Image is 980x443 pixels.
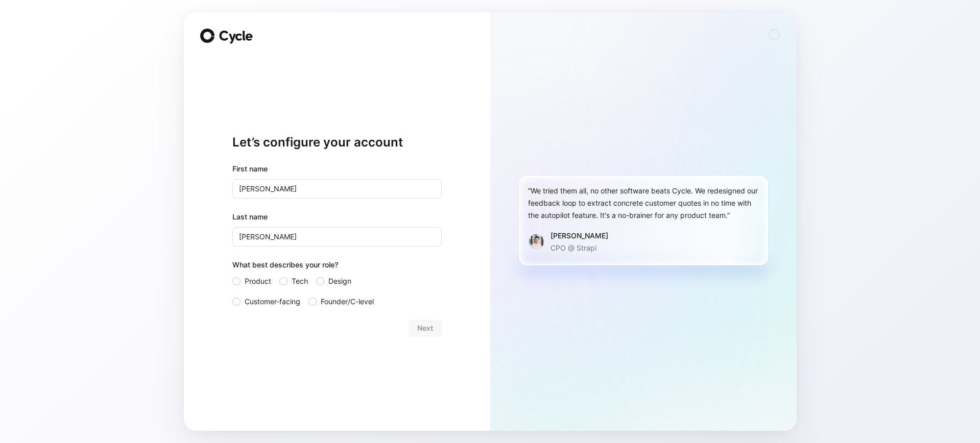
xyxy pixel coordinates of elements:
[551,242,608,254] p: CPO @ Strapi
[321,296,374,308] span: Founder/C-level
[232,259,442,275] div: What best describes your role?
[528,185,759,222] div: “We tried them all, no other software beats Cycle. We redesigned our feedback loop to extract con...
[232,211,442,223] label: Last name
[328,275,351,287] span: Design
[232,163,442,175] div: First name
[232,227,442,247] input: Doe
[245,296,300,308] span: Customer-facing
[292,275,308,287] span: Tech
[232,134,442,151] h1: Let’s configure your account
[245,275,271,287] span: Product
[551,230,608,242] div: [PERSON_NAME]
[232,179,442,199] input: John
